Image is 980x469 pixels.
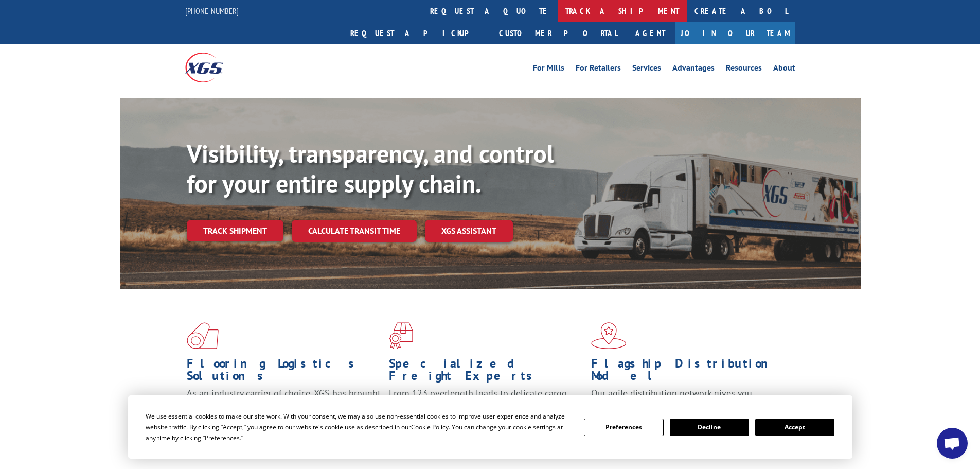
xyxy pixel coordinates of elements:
[389,357,583,387] h1: Specialized Freight Experts
[576,64,621,75] a: For Retailers
[726,64,762,75] a: Resources
[187,137,554,199] b: Visibility, transparency, and control for your entire supply chain.
[128,395,852,459] div: Cookie Consent Prompt
[187,357,381,387] h1: Flooring Logistics Solutions
[670,419,749,436] button: Decline
[675,22,795,44] a: Join Our Team
[755,419,834,436] button: Accept
[937,428,968,459] div: Open chat
[672,64,715,75] a: Advantages
[185,6,239,16] a: [PHONE_NUMBER]
[389,322,413,349] img: xgs-icon-focused-on-flooring-red
[146,411,572,443] div: We use essential cookies to make our site work. With your consent, we may also use non-essential ...
[205,433,240,442] span: Preferences
[187,387,381,424] span: As an industry carrier of choice, XGS has brought innovation and dedication to flooring logistics...
[292,220,417,242] a: Calculate transit time
[411,423,449,431] span: Cookie Policy
[773,64,795,75] a: About
[591,357,786,387] h1: Flagship Distribution Model
[343,22,491,44] a: Request a pickup
[632,64,661,75] a: Services
[187,220,283,241] a: Track shipment
[187,322,219,349] img: xgs-icon-total-supply-chain-intelligence-red
[591,322,627,349] img: xgs-icon-flagship-distribution-model-red
[584,419,663,436] button: Preferences
[533,64,564,75] a: For Mills
[491,22,625,44] a: Customer Portal
[425,220,513,242] a: XGS ASSISTANT
[389,387,583,433] p: From 123 overlength loads to delicate cargo, our experienced staff knows the best way to move you...
[591,387,780,411] span: Our agile distribution network gives you nationwide inventory management on demand.
[625,22,675,44] a: Agent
